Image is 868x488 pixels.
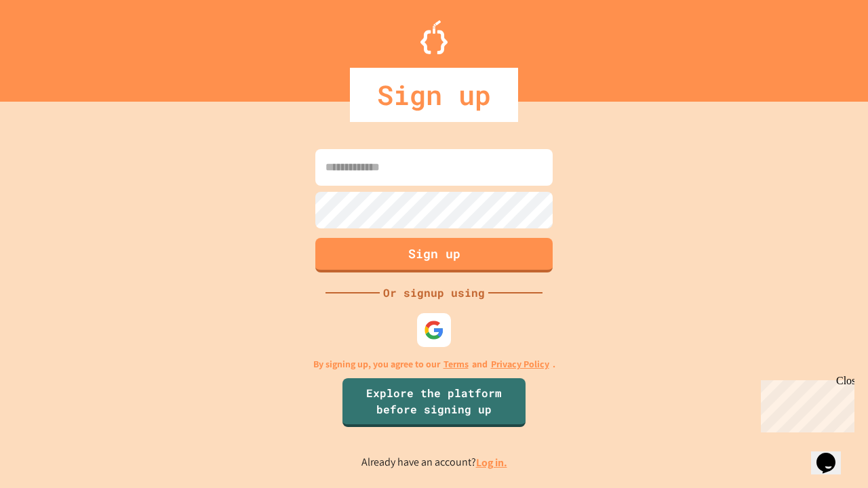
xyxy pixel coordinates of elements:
[424,320,444,340] img: google-icon.svg
[315,238,553,272] button: Sign up
[361,454,507,471] p: Already have an account?
[811,434,854,474] iframe: chat widget
[350,68,518,122] div: Sign up
[313,357,555,371] p: By signing up, you agree to our and .
[443,357,469,371] a: Terms
[342,378,526,427] a: Explore the platform before signing up
[491,357,549,371] a: Privacy Policy
[5,5,94,86] div: Chat with us now!Close
[476,455,507,470] a: Log in.
[420,20,448,54] img: Logo.svg
[755,375,854,432] iframe: chat widget
[380,285,488,301] div: Or signup using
